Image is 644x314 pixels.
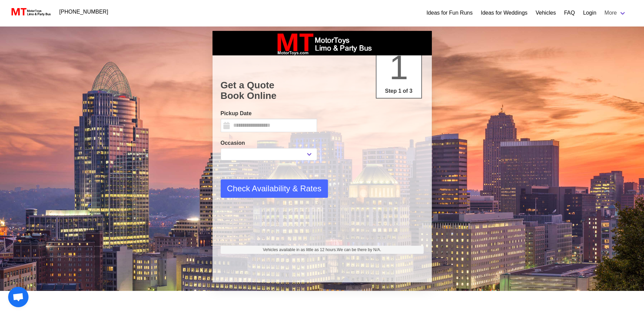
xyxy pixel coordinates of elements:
a: Vehicles [536,9,556,17]
span: Vehicles available in as little as 12 hours. [263,247,381,253]
a: [PHONE_NUMBER] [55,5,112,19]
a: Open chat [8,287,29,307]
a: More [601,6,630,20]
p: Step 1 of 3 [379,87,419,95]
img: MotorToys Logo [10,7,51,17]
img: box_logo_brand.jpeg [271,31,373,55]
span: We can be there by N/A. [337,247,381,252]
span: 1 [389,48,408,86]
a: Login [583,9,596,17]
span: Check Availability & Rates [227,182,321,195]
h1: Get a Quote Book Online [221,80,424,101]
a: FAQ [564,9,575,17]
a: Ideas for Weddings [481,9,528,17]
label: Pickup Date [221,109,317,118]
a: Ideas for Fun Runs [426,9,473,17]
label: Occasion [221,139,317,147]
button: Check Availability & Rates [221,179,328,198]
